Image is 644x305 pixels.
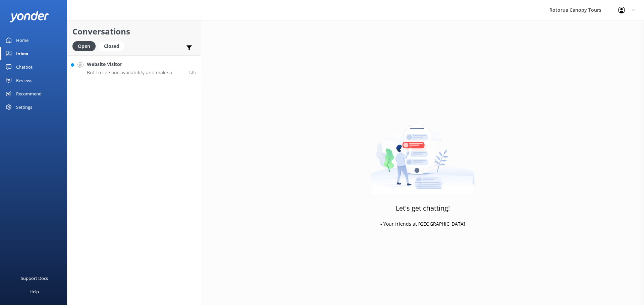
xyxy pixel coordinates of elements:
[16,33,29,47] div: Home
[30,285,39,298] div: Help
[371,111,475,195] img: artwork of a man stealing a conversation from at giant smartphone
[16,100,32,114] div: Settings
[16,87,42,100] div: Recommend
[87,61,183,68] h4: Website Visitor
[87,70,183,76] p: Bot: To see our availability and make a booking, please visit: [URL][DOMAIN_NAME].
[21,272,48,285] div: Support Docs
[16,47,29,60] div: Inbox
[99,42,128,50] a: Closed
[10,11,49,22] img: yonder-white-logo.png
[72,42,99,50] a: Open
[189,69,196,75] span: 09:56pm 13-Aug-2025 (UTC +12:00) Pacific/Auckland
[72,41,96,51] div: Open
[99,41,124,51] div: Closed
[16,74,32,87] div: Reviews
[396,203,450,214] h3: Let's get chatting!
[67,55,201,80] a: Website VisitorBot:To see our availability and make a booking, please visit: [URL][DOMAIN_NAME].13h
[16,60,33,74] div: Chatbot
[380,220,465,228] p: - Your friends at [GEOGRAPHIC_DATA]
[72,25,196,38] h2: Conversations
